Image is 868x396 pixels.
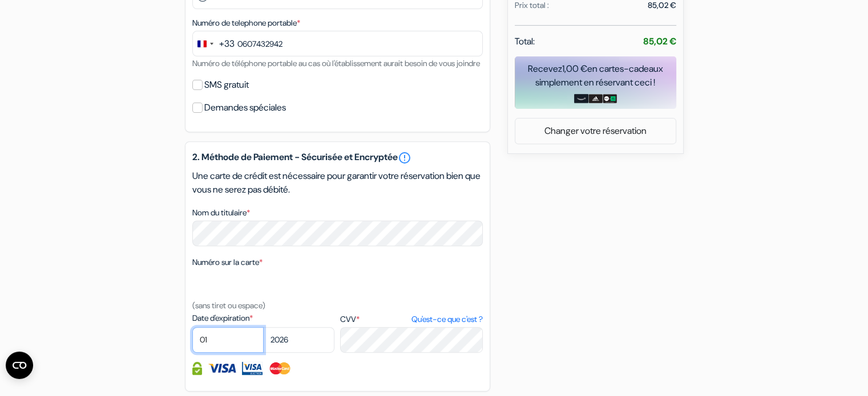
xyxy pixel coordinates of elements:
[192,362,202,375] img: Information de carte de crédit entièrement encryptée et sécurisée
[643,35,676,47] strong: 85,02 €
[192,300,265,311] small: (sans tiret ou espace)
[398,151,411,165] a: error_outline
[192,58,480,68] small: Numéro de téléphone portable au cas où l'établissement aurait besoin de vous joindre
[192,151,483,165] h5: 2. Méthode de Paiement - Sécurisée et Encryptée
[219,37,235,51] div: +33
[574,94,588,103] img: amazon-card-no-text.png
[193,31,235,56] button: Change country, selected France (+33)
[515,35,535,48] span: Total:
[340,313,482,325] label: CVV
[411,313,482,325] a: Qu'est-ce que c'est ?
[204,100,286,116] label: Demandes spéciales
[192,256,263,268] label: Numéro sur la carte
[242,362,263,375] img: Visa Electron
[208,362,236,375] img: Visa
[588,94,603,103] img: adidas-card.png
[562,63,587,75] span: 1,00 €
[6,352,33,379] button: Ouvrir le widget CMP
[268,362,292,375] img: Master Card
[192,17,300,29] label: Numéro de telephone portable
[515,120,676,142] a: Changer votre réservation
[192,31,483,56] input: 6 12 34 56 78
[603,94,617,103] img: uber-uber-eats-card.png
[192,207,250,219] label: Nom du titulaire
[192,169,483,197] p: Une carte de crédit est nécessaire pour garantir votre réservation bien que vous ne serez pas déb...
[192,312,334,324] label: Date d'expiration
[204,77,249,93] label: SMS gratuit
[515,62,676,89] div: Recevez en cartes-cadeaux simplement en réservant ceci !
